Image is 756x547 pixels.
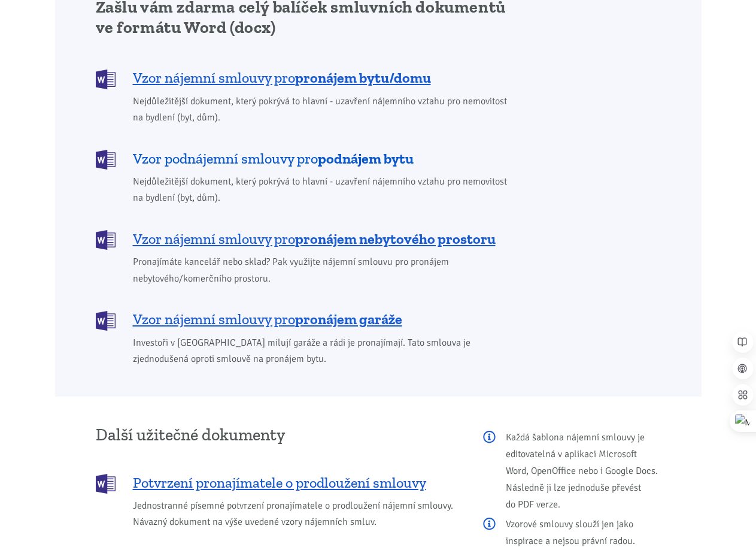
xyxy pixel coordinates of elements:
span: Investoři v [GEOGRAPHIC_DATA] milují garáže a rádi je pronajímají. Tato smlouva je zjednodušená o... [133,335,515,367]
span: Jednostranné písemné potvrzení pronajímatele o prodloužení nájemní smlouvy. Návazný dokument na v... [133,498,467,530]
p: Každá šablona nájemní smlouvy je editovatelná v aplikaci Microsoft Word, OpenOffice nebo i Google... [483,429,661,513]
a: Vzor nájemní smlouvy propronájem nebytového prostoru [96,229,515,249]
span: Vzor podnájemní smlouvy pro [133,149,414,168]
img: DOCX (Word) [96,69,116,89]
a: Vzor nájemní smlouvy propronájem garáže [96,310,515,330]
img: DOCX (Word) [96,311,116,331]
span: Vzor nájemní smlouvy pro [133,68,431,87]
span: Nejdůležitější dokument, který pokrývá to hlavní - uzavření nájemního vztahu pro nemovitost na by... [133,174,515,206]
b: pronájem nebytového prostoru [295,230,496,247]
b: pronájem bytu/domu [295,69,431,86]
span: Pronajímáte kancelář nebo sklad? Pak využijte nájemní smlouvu pro pronájem nebytového/komerčního ... [133,254,515,286]
span: Potvrzení pronajímatele o prodloužení smlouvy [133,473,426,492]
a: Vzor podnájemní smlouvy propodnájem bytu [96,149,515,168]
img: DOCX (Word) [96,474,116,494]
h3: Další užitečné dokumenty [96,426,467,444]
b: pronájem garáže [295,310,402,328]
a: Potvrzení pronajímatele o prodloužení smlouvy [96,473,467,492]
a: Vzor nájemní smlouvy propronájem bytu/domu [96,68,515,88]
b: podnájem bytu [318,150,414,167]
span: Vzor nájemní smlouvy pro [133,310,402,329]
span: Vzor nájemní smlouvy pro [133,229,496,249]
img: DOCX (Word) [96,150,116,170]
img: DOCX (Word) [96,230,116,250]
span: Nejdůležitější dokument, který pokrývá to hlavní - uzavření nájemního vztahu pro nemovitost na by... [133,93,515,126]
